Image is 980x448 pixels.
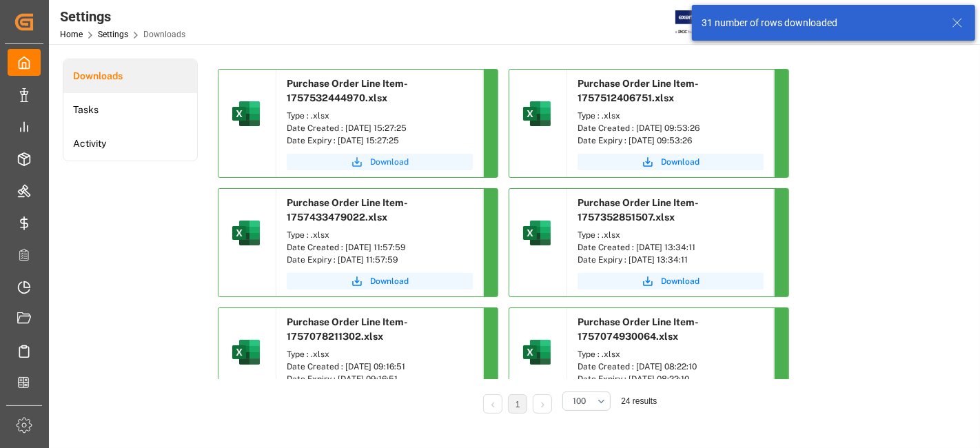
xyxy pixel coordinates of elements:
div: Date Expiry : [DATE] 09:53:26 [578,134,764,147]
button: open menu [562,391,611,411]
li: Previous Page [483,394,502,414]
div: Date Created : [DATE] 11:57:59 [287,241,473,254]
div: Date Created : [DATE] 09:16:51 [287,360,473,373]
div: Date Created : [DATE] 13:34:11 [578,241,764,254]
button: Download [287,154,473,170]
span: Purchase Order Line Item-1757532444970.xlsx [287,78,408,103]
span: 24 results [621,396,657,406]
img: microsoft-excel-2019--v1.png [229,97,263,130]
a: Activity [63,127,197,161]
li: 1 [508,394,527,414]
div: Date Created : [DATE] 08:22:10 [578,360,764,373]
div: Date Expiry : [DATE] 09:16:51 [287,373,473,385]
a: 1 [515,400,520,409]
a: Home [60,30,83,39]
div: Type : .xlsx [287,348,473,360]
div: Type : .xlsx [578,110,764,122]
span: Purchase Order Line Item-1757078211302.xlsx [287,316,408,342]
a: Downloads [63,59,197,93]
span: Purchase Order Line Item-1757074930064.xlsx [578,316,699,342]
div: Type : .xlsx [578,348,764,360]
img: microsoft-excel-2019--v1.png [520,216,553,250]
div: Date Created : [DATE] 09:53:26 [578,122,764,134]
button: Download [287,273,473,289]
div: Type : .xlsx [287,229,473,241]
div: Type : .xlsx [578,229,764,241]
img: Exertis%20JAM%20-%20Email%20Logo.jpg_1722504956.jpg [675,10,723,34]
a: Settings [98,30,128,39]
span: Download [661,275,700,287]
div: Date Expiry : [DATE] 15:27:25 [287,134,473,147]
span: Purchase Order Line Item-1757433479022.xlsx [287,197,408,223]
span: 100 [573,395,586,407]
span: Purchase Order Line Item-1757352851507.xlsx [578,197,699,223]
span: Purchase Order Line Item-1757512406751.xlsx [578,78,699,103]
div: Type : .xlsx [287,110,473,122]
span: Download [661,156,700,168]
img: microsoft-excel-2019--v1.png [520,336,553,369]
a: Tasks [63,93,197,127]
button: Download [578,154,764,170]
button: Download [578,273,764,289]
div: Date Expiry : [DATE] 11:57:59 [287,254,473,266]
div: Date Expiry : [DATE] 08:22:10 [578,373,764,385]
div: Date Created : [DATE] 15:27:25 [287,122,473,134]
img: microsoft-excel-2019--v1.png [520,97,553,130]
img: microsoft-excel-2019--v1.png [229,216,263,250]
img: microsoft-excel-2019--v1.png [229,336,263,369]
span: Download [370,275,409,287]
div: Settings [60,6,185,27]
div: Date Expiry : [DATE] 13:34:11 [578,254,764,266]
div: 31 number of rows downloaded [702,16,939,30]
span: Download [370,156,409,168]
li: Next Page [533,394,552,414]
